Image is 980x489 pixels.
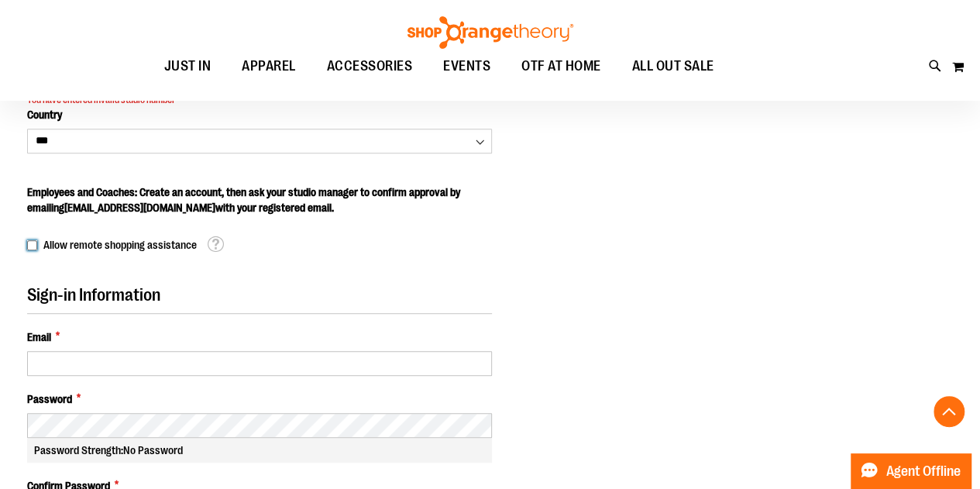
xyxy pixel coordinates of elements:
span: Employees and Coaches: Create an account, then ask your studio manager to confirm approval by ema... [27,186,460,214]
span: Email [27,329,51,345]
span: APPAREL [242,49,296,84]
span: Password [27,391,72,407]
span: No Password [123,444,183,456]
span: Country [27,108,62,121]
button: Back To Top [934,396,965,427]
div: Password Strength: [27,438,492,463]
span: Sign-in Information [27,285,160,305]
span: ACCESSORIES [327,49,413,84]
span: OTF AT HOME [521,49,601,84]
span: Allow remote shopping assistance [43,239,197,251]
span: EVENTS [443,49,490,84]
span: Agent Offline [886,464,961,479]
span: ALL OUT SALE [632,49,714,84]
button: Agent Offline [851,453,971,489]
img: Shop Orangetheory [405,16,576,49]
span: JUST IN [164,49,211,84]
